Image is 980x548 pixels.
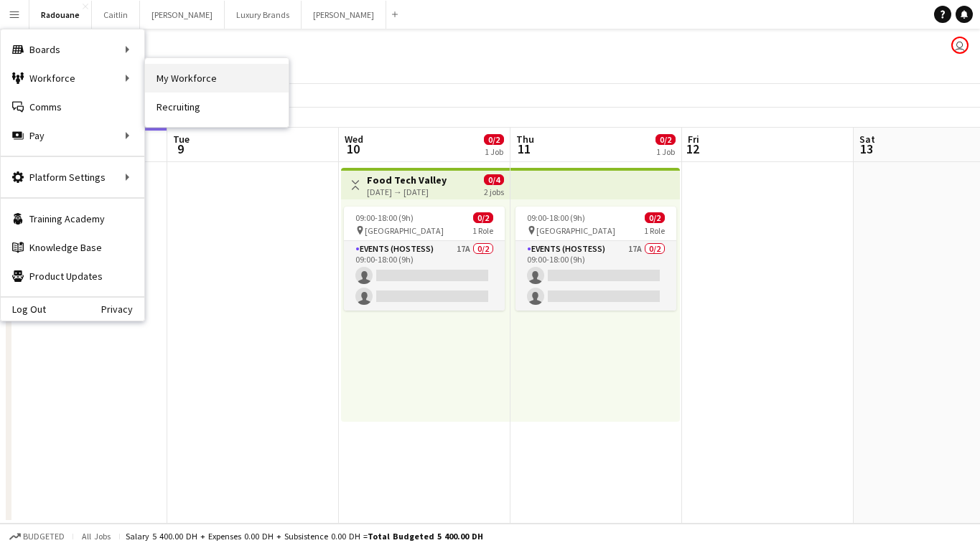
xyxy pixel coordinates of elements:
button: [PERSON_NAME] [140,1,225,29]
button: Caitlin [92,1,140,29]
span: All jobs [79,531,113,542]
button: Radouane [29,1,92,29]
a: Privacy [101,303,144,315]
span: Sat [859,133,875,146]
span: 10 [342,141,363,157]
div: Platform Settings [1,163,144,192]
span: 0/2 [655,134,676,145]
a: Log Out [1,303,46,315]
span: 09:00-18:00 (9h) [355,212,414,223]
span: 0/2 [645,212,665,223]
div: [DATE] → [DATE] [367,186,447,197]
span: 1 Role [644,225,665,236]
span: 0/2 [484,134,504,145]
span: Fri [688,133,699,146]
a: Comms [1,93,144,121]
span: 12 [686,141,699,157]
a: Training Academy [1,204,144,233]
span: Total Budgeted 5 400.00 DH [368,531,483,542]
app-card-role: Events (Hostess)17A0/209:00-18:00 (9h) [515,241,676,311]
span: Thu [516,133,534,146]
a: My Workforce [145,64,289,93]
span: 9 [171,141,190,157]
button: Luxury Brands [225,1,302,29]
app-user-avatar: Radouane Bouakaz [951,37,969,54]
span: [GEOGRAPHIC_DATA] [536,225,615,236]
span: 0/4 [484,174,504,185]
a: Product Updates [1,262,144,290]
app-job-card: 09:00-18:00 (9h)0/2 [GEOGRAPHIC_DATA]1 RoleEvents (Hostess)17A0/209:00-18:00 (9h) [515,207,676,311]
span: Tue [173,133,190,146]
span: Wed [345,133,363,146]
div: Boards [1,35,144,64]
a: Knowledge Base [1,233,144,262]
span: 1 Role [472,225,493,236]
a: Recruiting [145,93,289,121]
span: 09:00-18:00 (9h) [527,212,585,223]
h3: Food Tech Valley [367,174,447,186]
button: [PERSON_NAME] [302,1,386,29]
span: 0/2 [473,212,493,223]
div: 1 Job [485,146,503,157]
div: Workforce [1,64,144,93]
div: Salary 5 400.00 DH + Expenses 0.00 DH + Subsistence 0.00 DH = [126,531,483,542]
span: 11 [514,141,534,157]
span: 13 [857,141,875,157]
span: [GEOGRAPHIC_DATA] [365,225,444,236]
div: Pay [1,121,144,150]
button: Budgeted [7,529,67,544]
div: 2 jobs [484,185,504,197]
span: Budgeted [23,532,65,542]
app-job-card: 09:00-18:00 (9h)0/2 [GEOGRAPHIC_DATA]1 RoleEvents (Hostess)17A0/209:00-18:00 (9h) [344,207,505,311]
div: 1 Job [656,146,675,157]
app-card-role: Events (Hostess)17A0/209:00-18:00 (9h) [344,241,505,311]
